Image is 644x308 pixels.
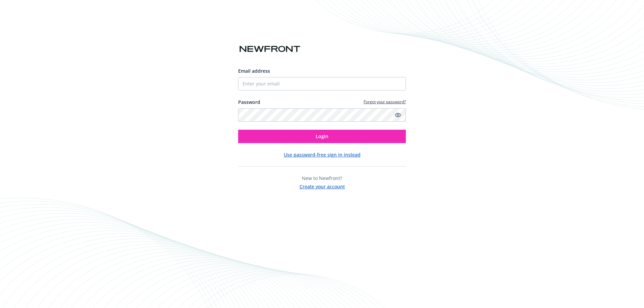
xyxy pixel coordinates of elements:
span: New to Newfront? [302,175,342,181]
img: Newfront logo [238,43,302,55]
button: Use password-free sign in instead [284,151,361,158]
input: Enter your password [238,108,406,122]
a: Forgot your password? [364,99,406,105]
span: Email address [238,68,270,74]
button: Login [238,130,406,143]
label: Password [238,99,260,106]
button: Create your account [300,182,345,190]
a: Show password [394,111,402,119]
span: Login [316,133,328,139]
input: Enter your email [238,77,406,90]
